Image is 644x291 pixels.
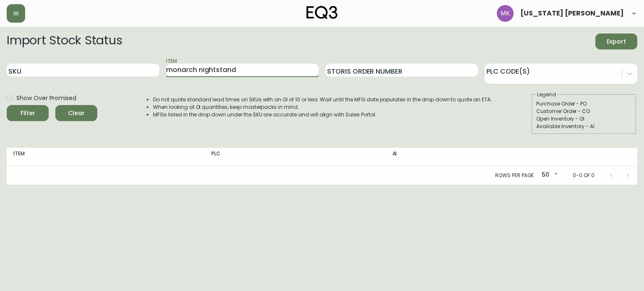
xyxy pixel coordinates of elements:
li: Do not quote standard lead times on SKUs with an OI of 10 or less. Wait until the MFG date popula... [153,96,492,103]
img: logo [306,6,338,19]
button: Clear [55,105,97,121]
span: Export [602,36,631,47]
th: AI [386,148,530,166]
span: Show Over Promised [16,94,76,103]
button: Export [595,33,637,49]
span: [US_STATE] [PERSON_NAME] [520,10,624,17]
h2: Import Stock Status [7,33,122,49]
div: Purchase Order - PO [536,100,632,108]
span: Clear [62,108,91,118]
th: PLC [205,148,386,166]
p: Rows per page: [495,172,535,179]
button: Filter [7,105,49,121]
div: Available Inventory - AI [536,123,632,130]
legend: Legend [536,91,557,98]
p: 0-0 of 0 [573,172,595,179]
div: Customer Order - CO [536,108,632,115]
li: When looking at OI quantities, keep masterpacks in mind. [153,103,492,111]
li: MFGs listed in the drop down under the SKU are accurate and will align with Sales Portal. [153,111,492,118]
div: Open Inventory - OI [536,115,632,123]
th: Item [7,148,205,166]
img: ea5e0531d3ed94391639a5d1768dbd68 [497,5,514,22]
div: Filter [21,108,35,118]
div: 50 [538,168,559,182]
